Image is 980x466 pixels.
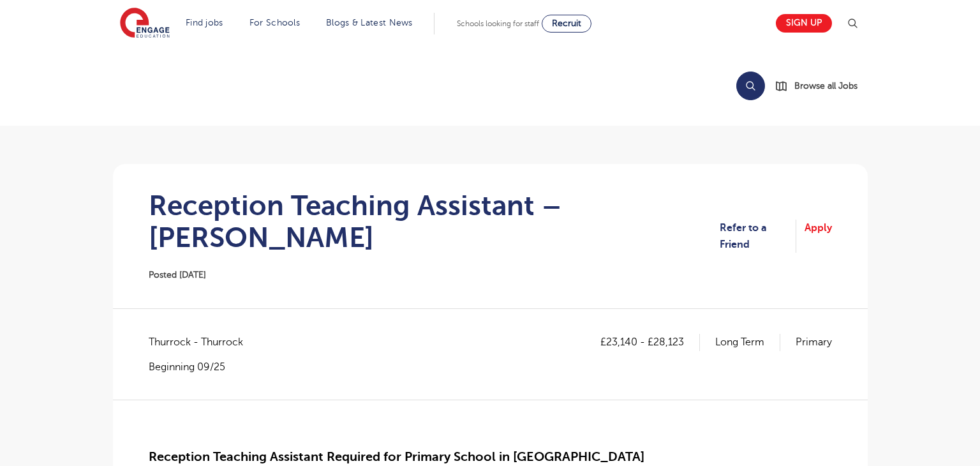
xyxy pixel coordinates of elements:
p: £23,140 - £28,123 [600,334,700,350]
p: Beginning 09/25 [149,360,256,374]
a: Recruit [542,15,591,33]
a: Refer to a Friend [720,220,796,253]
span: Posted [DATE] [149,270,206,280]
span: Browse all Jobs [794,79,857,93]
a: Sign up [776,14,832,33]
a: Blogs & Latest News [326,18,413,27]
h1: Reception Teaching Assistant – [PERSON_NAME] [149,190,720,253]
span: Recruit [552,19,581,28]
p: Long Term [715,334,780,350]
span: Reception Teaching Assistant Required for Primary School in [GEOGRAPHIC_DATA] [149,449,644,464]
span: Schools looking for staff [457,19,539,28]
img: Engage Education [120,8,170,40]
a: For Schools [249,18,300,27]
button: Search [736,71,765,100]
a: Browse all Jobs [775,79,868,93]
p: Primary [796,334,832,350]
span: Thurrock - Thurrock [149,334,256,350]
a: Find jobs [186,18,223,27]
a: Apply [805,220,832,253]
